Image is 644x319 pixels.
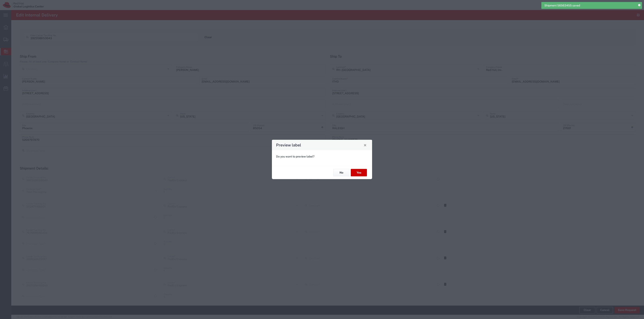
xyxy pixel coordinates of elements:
[362,142,368,148] button: Close
[276,142,301,148] h4: Preview label
[333,169,349,176] button: No
[351,169,367,176] button: Yes
[544,3,580,8] span: Shipment 56563455 saved
[276,154,368,159] p: Do you want to preview label?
